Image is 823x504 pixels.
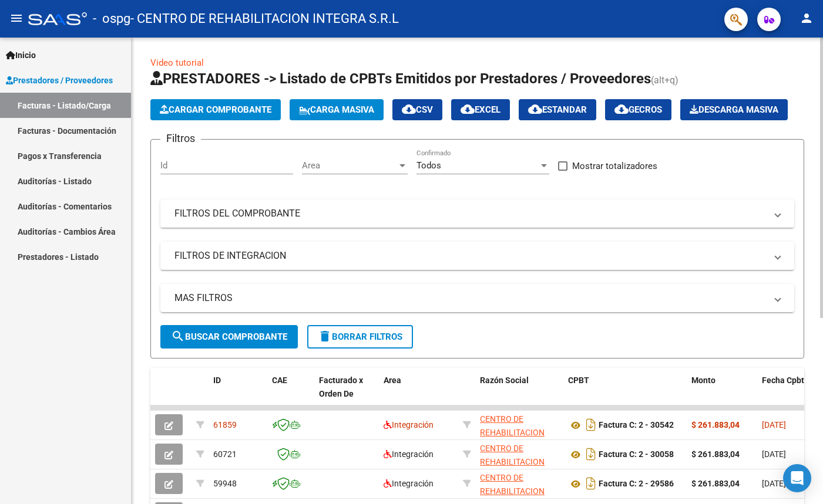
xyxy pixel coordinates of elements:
[213,479,237,488] span: 59948
[267,368,314,420] datatable-header-cell: CAE
[519,99,596,120] button: Estandar
[290,99,384,120] button: Carga Masiva
[461,102,475,116] mat-icon: cloud_download
[171,329,185,343] mat-icon: search
[160,130,201,147] h3: Filtros
[783,464,811,492] div: Open Intercom Messenger
[599,479,674,489] strong: Factura C: 2 - 29586
[480,442,559,466] div: 30715072463
[314,368,379,420] datatable-header-cell: Facturado x Orden De
[272,376,287,385] span: CAE
[384,420,434,429] span: Integración
[130,6,399,32] span: - CENTRO DE REHABILITACION INTEGRA S.R.L
[299,104,374,115] span: Carga Masiva
[605,99,671,120] button: Gecros
[480,471,559,496] div: 30715072463
[402,102,416,116] mat-icon: cloud_download
[160,325,298,349] button: Buscar Comprobante
[800,11,814,25] mat-icon: person
[174,249,766,262] mat-panel-title: FILTROS DE INTEGRACION
[568,376,589,385] span: CPBT
[160,284,794,312] mat-expansion-panel-header: MAS FILTROS
[480,412,559,437] div: 30715072463
[599,421,674,430] strong: Factura C: 2 - 30542
[160,199,794,228] mat-expansion-panel-header: FILTROS DEL COMPROBANTE
[150,57,204,68] a: Video tutorial
[480,376,529,385] span: Razón Social
[583,474,599,493] i: Descargar documento
[757,368,810,420] datatable-header-cell: Fecha Cpbt
[319,376,363,398] span: Facturado x Orden De
[174,207,766,220] mat-panel-title: FILTROS DEL COMPROBANTE
[762,376,804,385] span: Fecha Cpbt
[680,99,788,120] button: Descarga Masiva
[691,376,715,385] span: Monto
[213,376,221,385] span: ID
[213,449,237,459] span: 60721
[209,368,267,420] datatable-header-cell: ID
[416,160,441,171] span: Todos
[379,368,458,420] datatable-header-cell: Area
[451,99,510,120] button: EXCEL
[384,449,434,459] span: Integración
[9,11,23,25] mat-icon: menu
[651,75,678,86] span: (alt+q)
[680,99,788,120] app-download-masive: Descarga masiva de comprobantes (adjuntos)
[150,70,651,87] span: PRESTADORES -> Listado de CPBTs Emitidos por Prestadores / Proveedores
[160,242,794,270] mat-expansion-panel-header: FILTROS DE INTEGRACION
[318,329,332,343] mat-icon: delete
[528,104,587,115] span: Estandar
[583,415,599,434] i: Descargar documento
[150,99,281,120] button: Cargar Comprobante
[691,420,740,429] strong: $ 261.883,04
[160,104,271,115] span: Cargar Comprobante
[475,368,563,420] datatable-header-cell: Razón Social
[691,479,740,488] strong: $ 261.883,04
[563,368,687,420] datatable-header-cell: CPBT
[572,159,657,173] span: Mostrar totalizadores
[213,420,237,429] span: 61859
[6,74,113,87] span: Prestadores / Proveedores
[762,479,786,488] span: [DATE]
[614,104,662,115] span: Gecros
[461,104,500,115] span: EXCEL
[392,99,442,120] button: CSV
[307,325,413,349] button: Borrar Filtros
[691,449,740,459] strong: $ 261.883,04
[528,102,542,116] mat-icon: cloud_download
[599,450,674,459] strong: Factura C: 2 - 30058
[302,160,397,171] span: Area
[384,479,434,488] span: Integración
[687,368,757,420] datatable-header-cell: Monto
[93,6,130,32] span: - ospg
[318,332,402,342] span: Borrar Filtros
[583,445,599,464] i: Descargar documento
[402,104,433,115] span: CSV
[6,49,36,62] span: Inicio
[762,449,786,459] span: [DATE]
[762,420,786,429] span: [DATE]
[480,444,545,480] span: CENTRO DE REHABILITACION INTEGRA S.R.L
[614,102,629,116] mat-icon: cloud_download
[171,332,287,342] span: Buscar Comprobante
[384,376,401,385] span: Area
[690,104,778,115] span: Descarga Masiva
[174,292,766,305] mat-panel-title: MAS FILTROS
[480,414,545,451] span: CENTRO DE REHABILITACION INTEGRA S.R.L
